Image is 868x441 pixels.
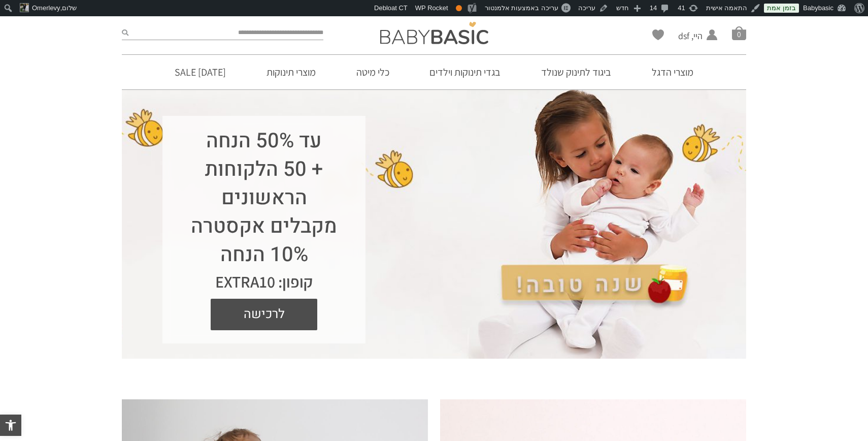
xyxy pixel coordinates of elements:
[251,55,331,89] a: מוצרי תינוקות
[732,26,746,40] a: סל קניות0
[183,269,345,294] div: קופון: EXTRA10
[211,299,317,330] a: לרכישה
[526,55,626,89] a: ביגוד לתינוק שנולד
[380,22,488,44] img: Baby Basic בגדי תינוקות וילדים אונליין
[456,5,462,11] div: תקין
[652,29,664,40] a: Wishlist
[218,299,310,330] span: לרכישה
[159,55,241,89] a: [DATE] SALE
[637,55,709,89] a: מוצרי הדגל
[732,26,746,40] span: סל קניות
[414,55,516,89] a: בגדי תינוקות וילדים
[183,127,345,269] h1: עד 50% הנחה + 50 הלקוחות הראשונים מקבלים אקסטרה 10% הנחה
[341,55,405,89] a: כלי מיטה
[652,29,664,44] span: Wishlist
[678,42,703,55] span: החשבון שלי
[764,4,799,13] a: בזמן אמת
[485,4,558,12] span: עריכה באמצעות אלמנטור
[32,4,60,12] span: Omerlevy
